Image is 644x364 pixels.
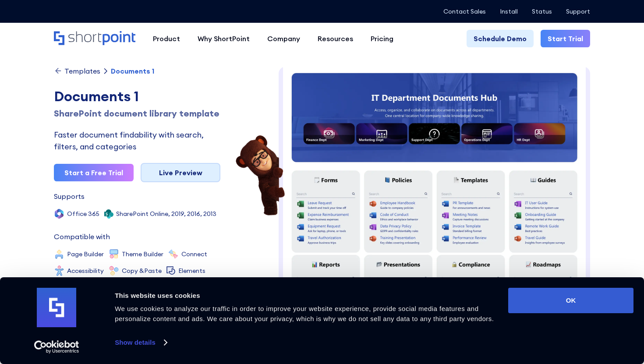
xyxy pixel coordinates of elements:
[116,211,216,217] div: SharePoint Online, 2019, 2016, 2013
[54,86,220,107] div: Documents 1
[111,67,154,74] div: Documents 1
[122,251,163,257] div: Theme Builder
[54,67,100,75] a: Templates
[153,33,180,44] div: Product
[54,31,135,46] a: Home
[198,33,250,44] div: Why ShortPoint
[67,251,104,257] div: Page Builder
[67,211,99,217] div: Office 365
[54,233,110,240] div: Compatible with
[54,193,85,200] div: Supports
[115,305,494,322] span: We use cookies to analyze our traffic in order to improve your website experience, provide social...
[532,8,552,15] a: Status
[115,290,498,301] div: This website uses cookies
[318,33,353,44] div: Resources
[258,30,309,47] a: Company
[267,33,300,44] div: Company
[141,163,220,182] a: Live Preview
[443,8,486,15] a: Contact Sales
[541,30,590,47] a: Start Trial
[371,33,393,44] div: Pricing
[189,30,258,47] a: Why ShortPoint
[309,30,362,47] a: Resources
[362,30,402,47] a: Pricing
[37,288,76,327] img: logo
[566,8,590,15] a: Support
[181,251,207,257] div: Connect
[18,340,95,353] a: Usercentrics Cookiebot - opens in a new window
[144,30,189,47] a: Product
[67,268,104,274] div: Accessibility
[54,129,220,152] div: Faster document findability with search, filters, and categories
[64,67,100,74] div: Templates
[122,268,162,274] div: Copy &Paste
[54,107,220,120] h1: SharePoint document library template
[500,8,518,15] a: Install
[54,164,134,181] a: Start a Free Trial
[115,336,166,349] a: Show details
[178,268,205,274] div: Elements
[467,30,534,47] a: Schedule Demo
[508,288,633,313] button: OK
